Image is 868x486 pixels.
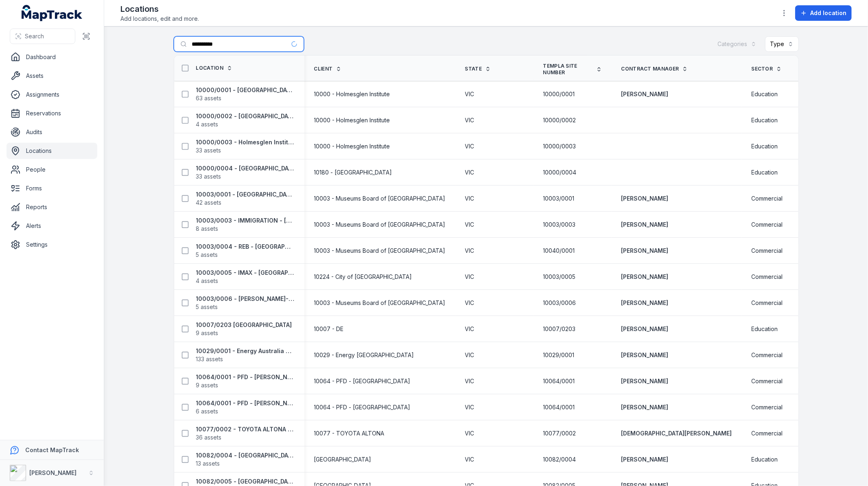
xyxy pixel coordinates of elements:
a: [PERSON_NAME] [621,221,669,229]
span: Education [752,90,778,98]
a: 10077/0002 - TOYOTA ALTONA NORTH36 assets [196,425,295,442]
span: VIC [465,273,474,281]
a: Audits [7,124,97,140]
button: Add location [795,5,852,21]
a: State [465,66,491,72]
strong: 10000/0001 - [GEOGRAPHIC_DATA] - [GEOGRAPHIC_DATA] [196,86,295,94]
span: Commercial [752,299,783,307]
a: Forms [7,180,97,197]
a: Assets [7,68,97,84]
span: 36 assets [196,433,222,442]
a: Contract Manager [621,66,688,72]
span: Education [752,142,778,150]
a: [PERSON_NAME] [621,325,669,333]
button: Search [10,29,75,44]
a: 10003/0006 - [PERSON_NAME]-[GEOGRAPHIC_DATA]5 assets [196,295,295,311]
a: [PERSON_NAME] [621,247,669,255]
span: 10007/0203 [543,325,576,333]
strong: 10082/0005 - [GEOGRAPHIC_DATA] - [GEOGRAPHIC_DATA] [196,477,295,486]
a: [PERSON_NAME] [621,194,669,203]
span: 63 assets [196,94,222,102]
strong: [PERSON_NAME] [621,403,669,411]
span: 10000 - Holmesglen Institute [314,116,390,124]
a: Sector [752,66,782,72]
span: VIC [465,429,474,437]
a: 10003/0004 - REB - [GEOGRAPHIC_DATA]5 assets [196,243,295,259]
strong: 10000/0003 - Holmesglen Institute - [GEOGRAPHIC_DATA] [196,138,295,146]
a: Reservations [7,105,97,121]
a: 10029/0001 - Energy Australia Yallourn133 assets [196,347,295,363]
a: [PERSON_NAME] [621,351,669,359]
span: Add location [810,9,846,17]
span: 10029/0001 [543,351,575,359]
span: Search [25,32,44,40]
a: Reports [7,199,97,215]
span: 6 assets [196,407,219,415]
span: 10000/0001 [543,90,575,98]
span: Commercial [752,429,783,437]
span: Templa Site Number [543,63,593,76]
span: Commercial [752,273,783,281]
strong: [DEMOGRAPHIC_DATA][PERSON_NAME] [621,429,732,437]
strong: 10064/0001 - PFD - [PERSON_NAME] Knoxfield - [STREET_ADDRESS][PERSON_NAME] [196,399,295,407]
span: 10000 - Holmesglen Institute [314,90,390,98]
strong: 10003/0001 - [GEOGRAPHIC_DATA] [196,190,295,199]
span: Commercial [752,247,783,255]
strong: 10029/0001 - Energy Australia Yallourn [196,347,295,355]
a: [PERSON_NAME] [621,455,669,464]
span: VIC [465,403,474,411]
strong: 10003/0005 - IMAX - [GEOGRAPHIC_DATA] [196,269,295,277]
strong: [PERSON_NAME] [29,469,77,476]
span: 10064 - PFD - [GEOGRAPHIC_DATA] [314,403,411,411]
span: Education [752,325,778,333]
span: 10003 - Museums Board of [GEOGRAPHIC_DATA] [314,221,446,229]
strong: 10064/0001 - PFD - [PERSON_NAME] [GEOGRAPHIC_DATA] - [STREET_ADDRESS][PERSON_NAME] [196,373,295,381]
span: 10064/0001 [543,377,575,385]
span: 10077/0002 [543,429,576,437]
span: VIC [465,325,474,333]
a: Templa Site Number [543,63,602,76]
a: Alerts [7,218,97,234]
button: Type [765,36,799,52]
a: Settings [7,236,97,253]
a: [PERSON_NAME] [621,90,669,98]
span: VIC [465,351,474,359]
a: Location [196,65,232,71]
span: Commercial [752,351,783,359]
strong: 10000/0002 - [GEOGRAPHIC_DATA] - [PERSON_NAME][GEOGRAPHIC_DATA] [196,112,295,120]
span: 5 assets [196,303,218,311]
span: 10003 - Museums Board of [GEOGRAPHIC_DATA] [314,299,446,307]
h2: Locations [120,3,199,15]
span: VIC [465,168,474,177]
span: 10003 - Museums Board of [GEOGRAPHIC_DATA] [314,194,446,203]
a: 10064/0001 - PFD - [PERSON_NAME] Knoxfield - [STREET_ADDRESS][PERSON_NAME]6 assets [196,399,295,415]
strong: [PERSON_NAME] [621,273,669,281]
a: 10007/0203 [GEOGRAPHIC_DATA]9 assets [196,321,292,337]
span: 10064/0001 [543,403,575,411]
span: VIC [465,116,474,124]
span: 33 assets [196,172,221,181]
span: 33 assets [196,146,221,155]
strong: Contact MapTrack [25,446,79,453]
span: VIC [465,221,474,229]
span: VIC [465,377,474,385]
span: 10000/0004 [543,168,577,177]
strong: 10003/0004 - REB - [GEOGRAPHIC_DATA] [196,243,295,251]
a: 10000/0001 - [GEOGRAPHIC_DATA] - [GEOGRAPHIC_DATA]63 assets [196,86,295,102]
strong: [PERSON_NAME] [621,377,669,385]
span: 4 assets [196,277,219,285]
a: Locations [7,143,97,159]
a: Dashboard [7,49,97,65]
a: [PERSON_NAME] [621,299,669,307]
span: State [465,66,482,72]
a: 10003/0003 - IMMIGRATION - [GEOGRAPHIC_DATA]8 assets [196,216,295,233]
span: 10064 - PFD - [GEOGRAPHIC_DATA] [314,377,411,385]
